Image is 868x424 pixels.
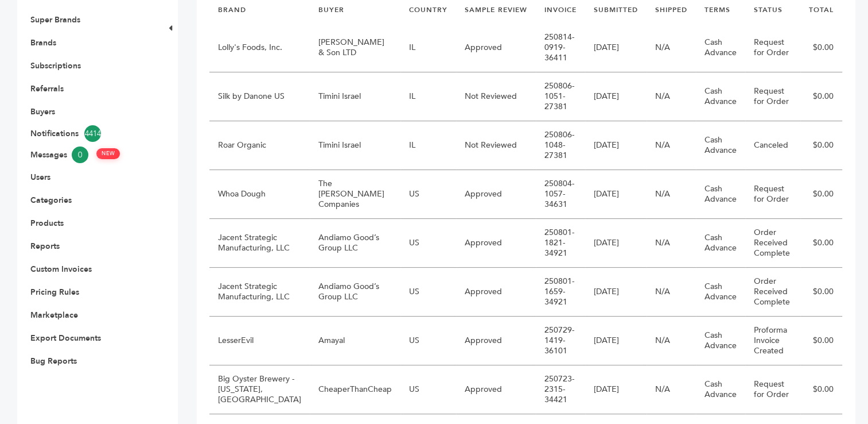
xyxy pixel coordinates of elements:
[800,268,842,317] td: $0.00
[30,195,72,206] a: Categories
[30,333,101,344] a: Export Documents
[456,24,536,72] td: Approved
[30,218,64,229] a: Products
[696,317,745,365] td: Cash Advance
[655,5,687,14] a: SHIPPED
[30,356,77,367] a: Bug Reports
[809,5,834,14] a: TOTAL
[318,5,344,14] a: BUYER
[647,72,696,121] td: N/A
[800,72,842,121] td: $0.00
[647,317,696,365] td: N/A
[310,72,400,121] td: Timini Israel
[218,5,246,14] a: BRAND
[536,72,585,121] td: 250806-1051-27381
[585,24,647,72] td: [DATE]
[585,317,647,365] td: [DATE]
[456,268,536,317] td: Approved
[745,72,800,121] td: Request for Order
[465,5,527,14] a: SAMPLE REVIEW
[310,121,400,170] td: Timini Israel
[585,121,647,170] td: [DATE]
[456,365,536,414] td: Approved
[456,170,536,219] td: Approved
[696,24,745,72] td: Cash Advance
[594,5,638,14] a: SUBMITTED
[30,264,92,275] a: Custom Invoices
[800,219,842,268] td: $0.00
[536,365,585,414] td: 250723-2315-34421
[310,365,400,414] td: CheaperThanCheap
[456,72,536,121] td: Not Reviewed
[400,121,456,170] td: IL
[30,37,56,48] a: Brands
[409,5,447,14] a: COUNTRY
[310,317,400,365] td: Amayal
[745,268,800,317] td: Order Received Complete
[800,365,842,414] td: $0.00
[456,219,536,268] td: Approved
[745,317,800,365] td: Proforma Invoice Created
[696,170,745,219] td: Cash Advance
[754,5,783,14] a: STATUS
[745,24,800,72] td: Request for Order
[30,172,50,183] a: Users
[209,121,310,170] td: Roar Organic
[209,365,310,414] td: Big Oyster Brewery - [US_STATE], [GEOGRAPHIC_DATA]
[745,121,800,170] td: Canceled
[30,83,64,94] a: Referrals
[696,268,745,317] td: Cash Advance
[72,147,88,163] span: 0
[30,310,78,321] a: Marketplace
[647,268,696,317] td: N/A
[400,365,456,414] td: US
[800,24,842,72] td: $0.00
[544,5,577,14] a: INVOICE
[30,106,55,117] a: Buyers
[209,24,310,72] td: Lolly's Foods, Inc.
[30,147,147,163] a: Messages0 NEW
[310,24,400,72] td: [PERSON_NAME] & Son LTD
[400,24,456,72] td: IL
[30,60,81,71] a: Subscriptions
[310,268,400,317] td: Andiamo Good’s Group LLC
[536,24,585,72] td: 250814-0919-36411
[647,24,696,72] td: N/A
[400,219,456,268] td: US
[536,268,585,317] td: 250801-1659-34921
[209,317,310,365] td: LesserEvil
[209,219,310,268] td: Jacent Strategic Manufacturing, LLC
[84,125,101,142] span: 4414
[400,72,456,121] td: IL
[400,268,456,317] td: US
[30,287,79,298] a: Pricing Rules
[310,219,400,268] td: Andiamo Good’s Group LLC
[585,219,647,268] td: [DATE]
[96,148,120,159] span: NEW
[745,365,800,414] td: Request for Order
[745,170,800,219] td: Request for Order
[585,365,647,414] td: [DATE]
[209,268,310,317] td: Jacent Strategic Manufacturing, LLC
[696,72,745,121] td: Cash Advance
[209,72,310,121] td: Silk by Danone US
[536,219,585,268] td: 250801-1821-34921
[400,170,456,219] td: US
[745,219,800,268] td: Order Received Complete
[800,121,842,170] td: $0.00
[456,317,536,365] td: Approved
[310,170,400,219] td: The [PERSON_NAME] Companies
[647,121,696,170] td: N/A
[696,365,745,414] td: Cash Advance
[30,241,60,252] a: Reports
[536,317,585,365] td: 250729-1419-36101
[456,121,536,170] td: Not Reviewed
[30,125,147,142] a: Notifications4414
[800,170,842,219] td: $0.00
[209,170,310,219] td: Whoa Dough
[647,219,696,268] td: N/A
[400,317,456,365] td: US
[696,121,745,170] td: Cash Advance
[585,72,647,121] td: [DATE]
[536,170,585,219] td: 250804-1057-34631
